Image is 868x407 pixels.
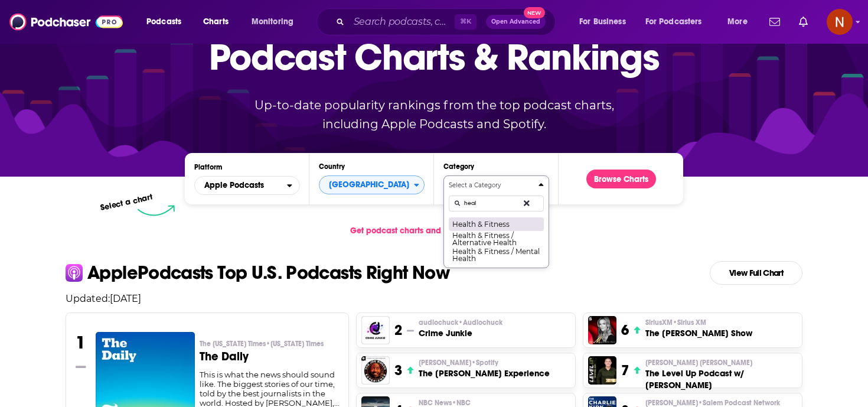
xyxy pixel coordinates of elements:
p: The New York Times • New York Times [200,339,340,349]
input: Search Categories... [449,196,544,211]
a: [PERSON_NAME]•SpotifyThe [PERSON_NAME] Experience [419,358,550,379]
h3: 6 [621,321,629,339]
span: • Audiochuck [458,318,502,327]
input: Search podcasts, credits, & more... [349,12,455,31]
span: • NBC [452,399,471,407]
button: Health & Fitness / Alternative Health [449,231,544,247]
h2: Platforms [194,176,300,195]
h3: 7 [621,362,629,379]
a: Get podcast charts and rankings via API [341,216,527,245]
p: Apple Podcasts Top U.S. Podcasts Right Now [87,263,449,282]
p: Up-to-date popularity rankings from the top podcast charts, including Apple Podcasts and Spotify. [231,96,637,134]
span: Apple Podcasts [204,181,264,190]
span: ⌘ K [455,14,477,30]
button: Countries [319,175,425,194]
span: Monitoring [252,14,293,30]
button: open menu [719,12,762,31]
a: Show notifications dropdown [794,12,812,32]
span: For Business [579,14,626,30]
a: Show notifications dropdown [765,12,785,32]
h3: 1 [76,332,86,353]
span: Podcasts [146,14,181,30]
img: The Megyn Kelly Show [588,316,616,344]
button: open menu [571,12,641,31]
button: Health & Fitness [449,217,544,231]
img: Crime Junkie [361,316,390,344]
p: audiochuck • Audiochuck [419,318,502,327]
span: [PERSON_NAME] [PERSON_NAME] [645,358,752,367]
span: • Salem Podcast Network [698,399,780,407]
h3: 3 [394,362,402,379]
p: Updated: [DATE] [56,293,812,304]
button: open menu [138,12,197,31]
span: • Sirius XM [673,318,706,327]
span: [GEOGRAPHIC_DATA] [319,175,414,195]
button: open menu [243,12,309,31]
span: Open Advanced [491,19,540,25]
h3: The [PERSON_NAME] Experience [419,367,550,379]
h3: The Level Up Podcast w/ [PERSON_NAME] [645,367,797,391]
p: SiriusXM • Sirius XM [645,318,752,327]
span: SiriusXM [645,318,706,327]
span: audiochuck [419,318,502,327]
button: open menu [638,12,719,31]
span: [PERSON_NAME] [419,358,498,367]
a: View Full Chart [710,261,802,285]
h3: Crime Junkie [419,327,502,339]
span: Get podcast charts and rankings via API [350,226,505,236]
button: Show profile menu [827,9,853,35]
span: Logged in as AdelNBM [827,9,853,35]
h3: 2 [394,321,402,339]
div: Search podcasts, credits, & more... [328,8,567,35]
button: Health & Fitness / Mental Health [449,247,544,263]
button: Categories [443,175,549,268]
p: Podcast Charts & Rankings [209,18,660,95]
img: Podchaser - Follow, Share and Rate Podcasts [9,11,123,33]
img: User Profile [827,9,853,35]
a: audiochuck•AudiochuckCrime Junkie [419,318,502,339]
p: Select a chart [99,192,154,213]
img: select arrow [138,205,175,216]
button: open menu [194,176,300,195]
button: Open AdvancedNew [486,15,546,29]
span: For Podcasters [645,14,702,30]
button: Browse Charts [586,170,656,188]
span: • [US_STATE] Times [266,340,324,348]
a: Charts [195,12,236,31]
h3: The [PERSON_NAME] Show [645,327,752,339]
h3: The Daily [200,351,340,363]
img: The Level Up Podcast w/ Paul Alex [588,356,616,385]
a: SiriusXM•Sirius XMThe [PERSON_NAME] Show [645,318,752,339]
img: The Joe Rogan Experience [361,356,390,385]
p: Joe Rogan • Spotify [419,358,550,367]
p: Paul Alex Espinoza [645,358,797,367]
span: The [US_STATE] Times [200,339,324,349]
span: • Spotify [471,359,498,367]
a: The [US_STATE] Times•[US_STATE] TimesThe Daily [200,339,340,370]
img: apple Icon [66,264,83,281]
span: New [524,7,545,18]
span: More [727,14,748,30]
a: [PERSON_NAME] [PERSON_NAME]The Level Up Podcast w/ [PERSON_NAME] [645,358,797,391]
h4: Select a Category [449,183,534,188]
span: Charts [203,14,229,30]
